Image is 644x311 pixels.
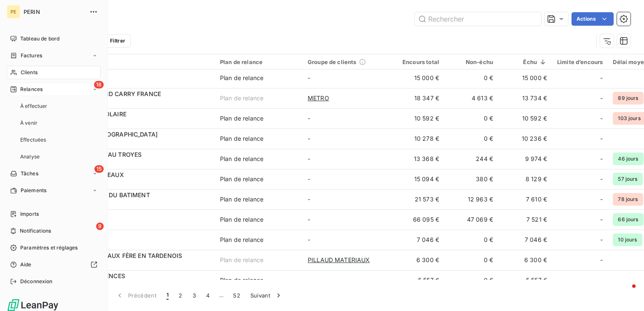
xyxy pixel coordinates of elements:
[415,12,541,26] input: Rechercher
[58,240,210,248] span: C043156
[600,276,603,284] span: -
[498,149,552,169] td: 9 974 €
[498,68,552,88] td: 15 000 €
[498,250,552,270] td: 6 300 €
[245,287,288,304] button: Suivant
[390,149,444,169] td: 13 368 €
[444,189,498,209] td: 12 963 €
[600,175,603,183] span: -
[220,175,263,183] div: Plan de relance
[390,250,444,270] td: 6 300 €
[390,129,444,149] td: 10 278 €
[308,94,329,102] span: METRO
[615,282,636,303] iframe: Intercom live chat
[390,230,444,250] td: 7 046 €
[498,230,552,250] td: 7 046 €
[201,287,215,304] button: 4
[444,129,498,149] td: 0 €
[613,213,643,226] span: 66 jours
[613,233,642,246] span: 10 jours
[58,90,161,97] span: METRO CASH AND CARRY FRANCE
[20,227,51,235] span: Notifications
[498,108,552,129] td: 10 592 €
[220,236,263,244] div: Plan de relance
[390,270,444,290] td: 5 557 €
[220,215,263,224] div: Plan de relance
[498,270,552,290] td: 5 557 €
[20,278,53,285] span: Déconnexion
[613,173,642,185] span: 57 jours
[21,69,38,76] span: Clients
[390,209,444,230] td: 66 095 €
[58,252,182,259] span: PILLAUD MATERIAUX FÈRE EN TARDENOIS
[308,236,310,243] span: -
[390,88,444,108] td: 18 347 €
[20,102,48,110] span: À effectuer
[444,230,498,250] td: 0 €
[20,86,43,93] span: Relances
[220,59,298,65] div: Plan de relance
[600,195,603,204] span: -
[390,169,444,189] td: 15 094 €
[444,169,498,189] td: 380 €
[498,189,552,209] td: 7 610 €
[166,291,169,300] span: 1
[188,287,201,304] button: 3
[21,187,46,194] span: Paiements
[557,59,603,65] div: Limite d’encours
[220,114,263,123] div: Plan de relance
[449,59,493,65] div: Non-échu
[96,223,104,230] span: 9
[444,149,498,169] td: 244 €
[58,131,158,138] span: DECATHLON [GEOGRAPHIC_DATA]
[92,34,131,48] button: Filtrer
[7,258,101,271] a: Aide
[21,52,42,59] span: Factures
[395,59,439,65] div: Encours total
[220,195,263,204] div: Plan de relance
[58,199,210,208] span: T000820
[58,220,210,228] span: R036800
[58,118,210,127] span: S025125
[220,94,263,102] div: Plan de relance
[613,153,643,165] span: 46 jours
[308,115,310,122] span: -
[444,68,498,88] td: 0 €
[20,136,46,144] span: Effectuées
[498,209,552,230] td: 7 521 €
[58,179,210,188] span: T003400
[58,98,210,107] span: H600002
[161,287,174,304] button: 1
[308,256,370,264] span: PILLAUD MATERIAUX
[600,134,603,143] span: -
[390,189,444,209] td: 21 573 €
[58,260,210,268] span: R043045
[228,287,245,304] button: 52
[572,12,614,26] button: Actions
[444,209,498,230] td: 47 069 €
[444,270,498,290] td: 0 €
[220,134,263,143] div: Plan de relance
[20,35,59,43] span: Tableau de bord
[94,81,104,88] span: 18
[58,159,210,167] span: H600118
[308,74,310,81] span: -
[215,289,228,302] span: …
[600,114,603,123] span: -
[308,196,310,203] span: -
[308,216,310,223] span: -
[308,175,310,182] span: -
[24,8,84,15] span: PERIN
[444,108,498,129] td: 0 €
[613,92,643,105] span: 89 jours
[600,155,603,163] span: -
[308,276,310,284] span: -
[600,236,603,244] span: -
[20,119,38,127] span: À venir
[600,74,603,82] span: -
[220,155,263,163] div: Plan de relance
[58,139,210,147] span: H042987
[390,68,444,88] td: 15 000 €
[600,215,603,224] span: -
[308,155,310,162] span: -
